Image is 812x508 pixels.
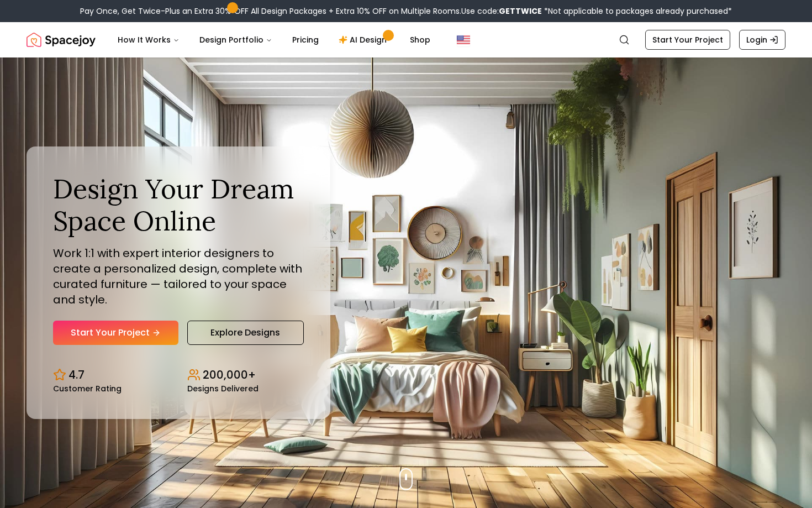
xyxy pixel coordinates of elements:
[53,385,122,392] small: Customer Rating
[461,6,542,17] span: Use code:
[109,29,188,51] button: How It Works
[401,29,439,51] a: Shop
[27,22,785,57] nav: Global
[68,367,85,383] p: 4.7
[27,29,96,51] a: Spacejoy
[457,33,470,46] img: United States
[283,29,328,51] a: Pricing
[109,29,439,51] nav: Main
[27,29,96,51] img: Spacejoy Logo
[80,6,732,17] div: Pay Once, Get Twice-Plus an Extra 30% OFF All Design Packages + Extra 10% OFF on Multiple Rooms.
[191,29,281,51] button: Design Portfolio
[739,30,785,50] a: Login
[203,367,256,383] p: 200,000+
[53,173,304,237] h1: Design Your Dream Space Online
[645,30,730,50] a: Start Your Project
[542,6,732,17] span: *Not applicable to packages already purchased*
[187,385,259,392] small: Designs Delivered
[53,321,178,345] a: Start Your Project
[330,29,399,51] a: AI Design
[53,358,304,392] div: Design stats
[53,245,304,307] p: Work 1:1 with expert interior designers to create a personalized design, complete with curated fu...
[187,321,304,345] a: Explore Designs
[499,6,542,17] b: GETTWICE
